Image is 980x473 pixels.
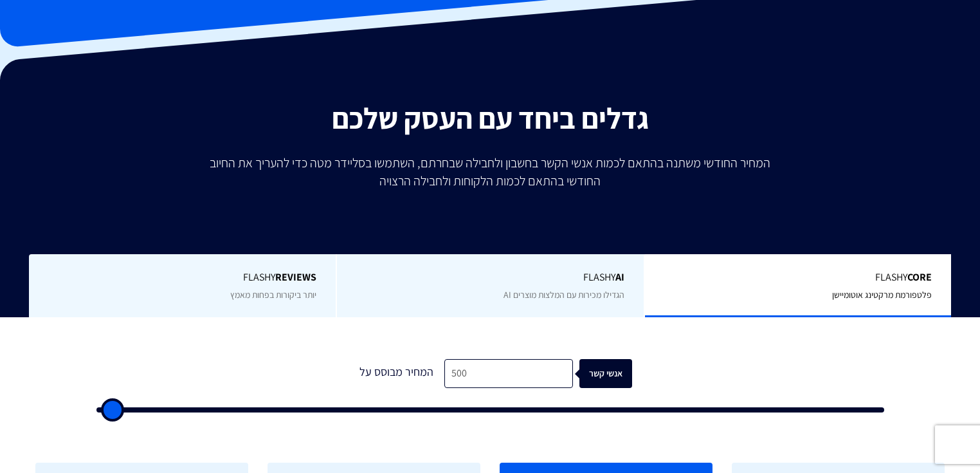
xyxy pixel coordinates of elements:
span: Flashy [48,270,317,285]
span: Flashy [356,270,624,285]
h2: גדלים ביחד עם העסק שלכם [10,102,970,134]
b: Core [907,270,932,284]
span: יותר ביקורות בפחות מאמץ [230,289,316,301]
span: הגדילו מכירות עם המלצות מוצרים AI [504,289,624,301]
div: אנשי קשר [594,359,646,388]
p: המחיר החודשי משתנה בהתאם לכמות אנשי הקשר בחשבון ולחבילה שבחרתם, השתמשו בסליידר מטה כדי להעריך את ... [201,154,779,190]
div: המחיר מבוסס על [348,359,444,388]
span: פלטפורמת מרקטינג אוטומיישן [832,289,932,301]
span: Flashy [664,270,932,285]
b: AI [615,270,624,284]
b: REVIEWS [275,270,316,284]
